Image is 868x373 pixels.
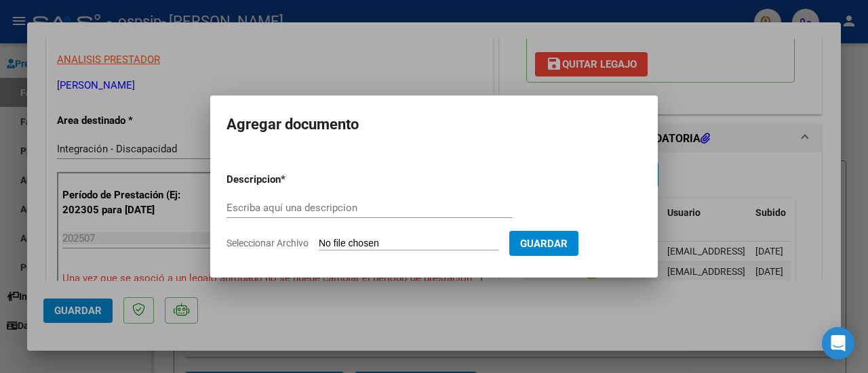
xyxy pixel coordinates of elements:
span: Guardar [520,238,568,250]
h2: Agregar documento [226,112,642,137]
div: Open Intercom Messenger [822,327,854,359]
button: Guardar [509,231,578,256]
p: Descripcion [226,172,351,188]
span: Seleccionar Archivo [226,238,309,248]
